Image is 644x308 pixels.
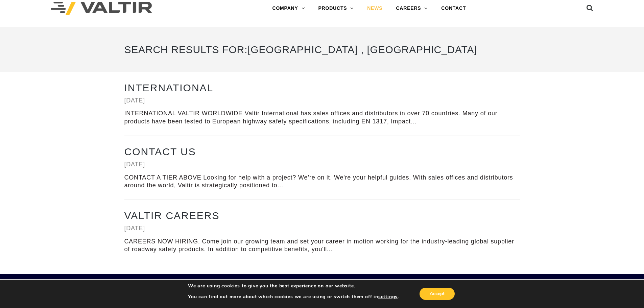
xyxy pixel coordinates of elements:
a: Contact Us [124,146,196,157]
a: [DATE] [124,97,145,104]
div: CONTACT A TIER ABOVE Looking for help with a project? We’re on it. We're your helpful guides. Wit... [124,174,520,190]
a: COMPANY [265,2,311,15]
a: [DATE] [124,225,145,232]
a: NEWS [360,2,389,15]
a: CAREERS [389,2,434,15]
div: INTERNATIONAL VALTIR WORLDWIDE Valtir International has sales offices and distributors in over 70... [124,110,520,125]
p: You can find out more about which cookies we are using or switch them off in . [188,294,399,300]
a: CONTACT [434,2,473,15]
div: CAREERS NOW HIRING. Come join our growing team and set your career in motion working for the indu... [124,238,520,254]
p: We are using cookies to give you the best experience on our website. [188,283,399,289]
img: Valtir [51,2,152,16]
span: [GEOGRAPHIC_DATA] , [GEOGRAPHIC_DATA] [247,44,477,55]
button: settings [378,294,398,300]
h1: Search Results for: [124,37,520,62]
a: Valtir Careers [124,210,220,221]
a: [DATE] [124,161,145,168]
a: PRODUCTS [311,2,360,15]
a: International [124,82,214,93]
button: Accept [420,288,455,300]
